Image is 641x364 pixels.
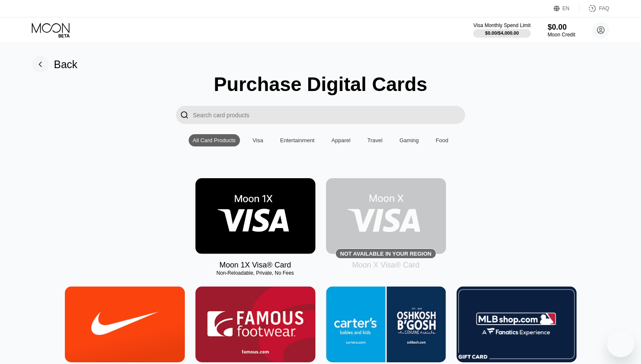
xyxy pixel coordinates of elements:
div: All Card Products [193,137,236,143]
div: Moon X Visa® Card [352,261,419,270]
div: Visa Monthly Spend Limit$0.00/$4,000.00 [473,22,530,38]
div: Apparel [327,134,355,146]
div: Entertainment [280,137,315,143]
div: Not available in your region [326,178,446,254]
div: Entertainment [276,134,319,146]
div: $0.00 / $4,000.00 [485,30,519,36]
div: Travel [368,137,383,143]
iframe: Button to launch messaging window [607,330,634,357]
div: EN [554,4,580,13]
div: Moon 1X Visa® Card [219,261,291,270]
div: All Card Products [189,134,240,146]
div: Moon Credit [548,32,575,38]
div: FAQ [599,6,609,11]
div: Non-Reloadable, Private, No Fees [195,270,315,276]
div: Travel [363,134,387,146]
div: Food [436,137,449,143]
div: Visa [253,137,263,143]
div: $0.00 [548,23,575,32]
div: Visa [248,134,268,146]
div: Apparel [332,137,351,143]
div: Food [432,134,453,146]
input: Search card products [193,106,465,124]
div: Back [32,56,78,73]
div: EN [563,6,570,11]
div: $0.00Moon Credit [548,23,575,38]
div:  [176,106,193,124]
div:  [180,110,189,120]
div: Gaming [399,137,419,143]
div: Gaming [395,134,423,146]
div: Purchase Digital Cards [214,73,427,96]
div: Back [54,58,78,71]
div: Visa Monthly Spend Limit [473,22,530,28]
div: FAQ [580,4,609,13]
div: Not available in your region [340,251,431,257]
